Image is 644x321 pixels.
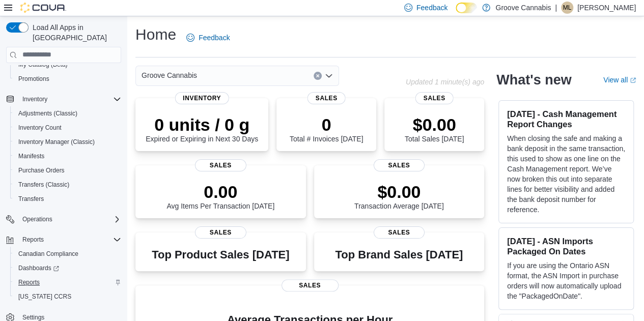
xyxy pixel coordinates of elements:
[142,69,197,81] span: Groove Cannabis
[561,2,573,14] div: Michael Langburt
[18,213,121,225] span: Operations
[10,72,125,86] button: Promotions
[14,73,53,85] a: Promotions
[456,3,477,13] input: Dark Mode
[29,22,121,43] span: Load All Apps in [GEOGRAPHIC_DATA]
[10,289,125,304] button: [US_STATE] CCRS
[456,13,456,14] span: Dark Mode
[18,109,77,118] span: Adjustments (Classic)
[18,278,40,286] span: Reports
[18,61,68,69] span: My Catalog (Beta)
[18,181,69,189] span: Transfers (Classic)
[415,92,454,104] span: Sales
[406,78,484,86] p: Updated 1 minute(s) ago
[18,138,95,146] span: Inventory Manager (Classic)
[18,234,121,246] span: Reports
[14,59,121,71] span: My Catalog (Beta)
[374,159,425,171] span: Sales
[354,182,444,202] p: $0.00
[22,236,44,244] span: Reports
[14,107,121,120] span: Adjustments (Classic)
[14,150,121,162] span: Manifests
[18,93,51,105] button: Inventory
[2,232,125,247] button: Reports
[18,234,48,246] button: Reports
[14,179,73,191] a: Transfers (Classic)
[14,248,121,260] span: Canadian Compliance
[14,193,48,205] a: Transfers
[630,77,636,83] svg: External link
[14,290,75,303] a: [US_STATE] CCRS
[603,76,636,84] a: View allExternal link
[146,114,258,135] p: 0 units / 0 g
[14,164,69,177] a: Purchase Orders
[405,114,464,135] p: $0.00
[199,33,230,43] span: Feedback
[166,182,274,202] p: 0.00
[18,152,44,160] span: Manifests
[14,107,81,120] a: Adjustments (Classic)
[14,179,121,191] span: Transfers (Classic)
[18,250,78,258] span: Canadian Compliance
[152,249,289,261] h3: Top Product Sales [DATE]
[416,3,447,13] span: Feedback
[14,122,66,134] a: Inventory Count
[14,122,121,134] span: Inventory Count
[14,59,72,71] a: My Catalog (Beta)
[290,114,363,143] div: Total # Invoices [DATE]
[14,276,121,288] span: Reports
[507,133,625,215] p: When closing the safe and making a bank deposit in the same transaction, this used to show as one...
[354,182,444,210] div: Transaction Average [DATE]
[14,248,82,260] a: Canadian Compliance
[18,293,71,301] span: [US_STATE] CCRS
[10,121,125,135] button: Inventory Count
[10,135,125,149] button: Inventory Manager (Classic)
[18,93,121,105] span: Inventory
[325,72,333,80] button: Open list of options
[166,182,274,210] div: Avg Items Per Transaction [DATE]
[14,73,121,85] span: Promotions
[2,92,125,106] button: Inventory
[10,261,125,275] a: Dashboards
[10,163,125,178] button: Purchase Orders
[496,72,571,88] h2: What's new
[18,264,59,272] span: Dashboards
[14,150,48,162] a: Manifests
[577,2,636,14] p: [PERSON_NAME]
[282,279,339,291] span: Sales
[10,192,125,206] button: Transfers
[10,178,125,192] button: Transfers (Classic)
[14,136,99,148] a: Inventory Manager (Classic)
[14,136,121,148] span: Inventory Manager (Classic)
[10,247,125,261] button: Canadian Compliance
[146,114,258,143] div: Expired or Expiring in Next 30 Days
[10,275,125,289] button: Reports
[175,92,229,104] span: Inventory
[18,195,44,203] span: Transfers
[563,2,572,14] span: ML
[405,114,464,143] div: Total Sales [DATE]
[507,260,625,301] p: If you are using the Ontario ASN format, the ASN Import in purchase orders will now automatically...
[2,212,125,226] button: Operations
[555,2,557,14] p: |
[195,159,246,171] span: Sales
[22,95,47,103] span: Inventory
[507,109,625,129] h3: [DATE] - Cash Management Report Changes
[195,226,246,239] span: Sales
[18,75,49,83] span: Promotions
[10,57,125,72] button: My Catalog (Beta)
[14,290,121,303] span: Washington CCRS
[14,164,121,177] span: Purchase Orders
[10,106,125,121] button: Adjustments (Classic)
[507,236,625,256] h3: [DATE] - ASN Imports Packaged On Dates
[18,124,62,132] span: Inventory Count
[182,27,234,48] a: Feedback
[495,2,551,14] p: Groove Cannabis
[374,226,425,239] span: Sales
[14,193,121,205] span: Transfers
[290,114,363,135] p: 0
[14,276,44,288] a: Reports
[22,215,52,223] span: Operations
[307,92,346,104] span: Sales
[18,166,65,174] span: Purchase Orders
